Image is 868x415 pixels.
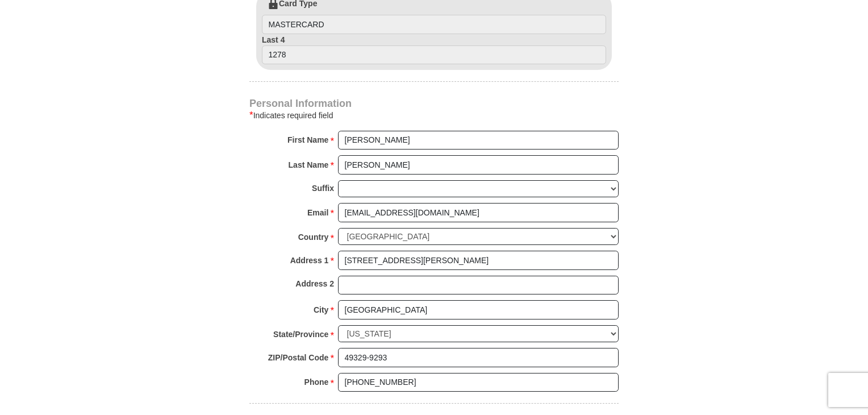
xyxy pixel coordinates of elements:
[307,205,328,221] strong: Email
[287,132,328,148] strong: First Name
[268,350,329,366] strong: ZIP/Postal Code
[262,45,606,65] input: Last 4
[262,34,606,65] label: Last 4
[273,326,328,342] strong: State/Province
[298,229,329,245] strong: Country
[249,99,619,108] h4: Personal Information
[314,302,328,318] strong: City
[312,180,334,196] strong: Suffix
[249,109,619,122] div: Indicates required field
[290,252,329,268] strong: Address 1
[262,15,606,34] input: Card Type
[304,374,329,390] strong: Phone
[295,276,334,292] strong: Address 2
[289,157,329,173] strong: Last Name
